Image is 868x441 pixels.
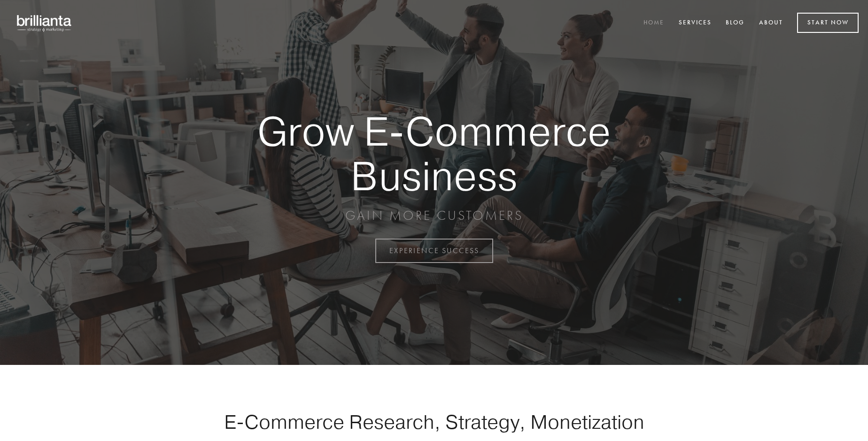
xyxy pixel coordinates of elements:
img: brillianta - research, strategy, marketing [9,9,80,37]
h1: E-Commerce Research, Strategy, Monetization [194,410,674,433]
strong: Grow E-Commerce Business [225,109,643,198]
p: GAIN MORE CUSTOMERS [225,207,643,224]
a: Services [673,15,718,31]
a: Blog [720,15,751,31]
a: Start Now [797,13,859,33]
a: About [753,15,789,31]
a: Home [637,15,670,31]
a: EXPERIENCE SUCCESS [375,239,493,263]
